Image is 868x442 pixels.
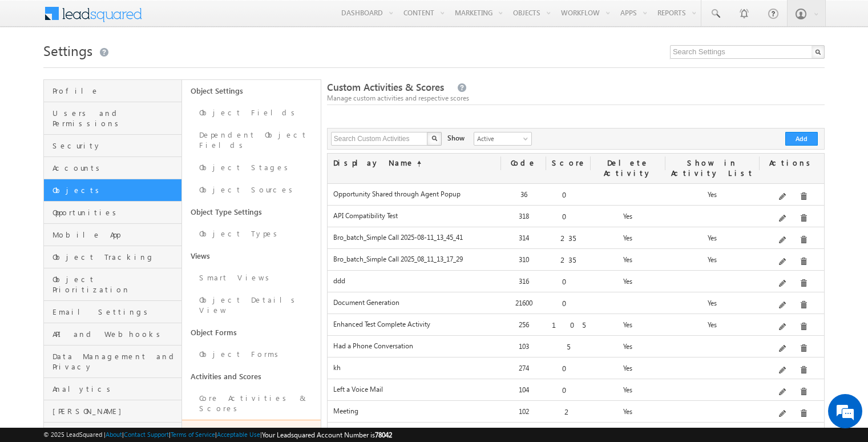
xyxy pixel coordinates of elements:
span: Settings [43,41,92,59]
div: 0 [546,384,591,400]
button: Add [785,132,818,146]
div: 0 [546,298,591,314]
label: Meeting [333,407,496,415]
div: 314 [501,232,546,248]
div: Show [447,132,465,143]
a: Object Tracking [44,246,181,268]
input: Search Settings [670,45,825,59]
a: Activities and Scores [182,365,320,387]
div: Score [546,154,591,173]
a: Object Details View [182,289,320,322]
span: Accounts [53,163,179,173]
label: Left a Voice Mail [333,385,496,393]
div: Yes [591,319,665,335]
span: Security [53,140,179,151]
div: Yes [591,276,665,292]
a: Opportunities [44,202,181,224]
a: Object Fields [182,102,320,124]
a: Object Types [182,223,320,245]
div: Yes [591,211,665,227]
a: Users and Permissions [44,102,181,135]
div: 5 [546,341,591,357]
a: Active [474,132,532,146]
span: Users and Permissions [53,108,179,128]
a: API and Webhooks [44,323,181,345]
a: Object Stages [182,156,320,179]
span: Data Management and Privacy [53,351,179,372]
span: API and Webhooks [53,329,179,339]
div: Code [501,154,546,173]
label: Had a Phone Conversation [333,341,496,350]
div: 21600 [501,298,546,314]
label: Opportunity Shared through Agent Popup [333,190,496,198]
div: Yes [591,254,665,270]
div: 0 [546,363,591,379]
label: ddd [333,276,496,285]
span: Custom Activities & Scores [327,81,444,94]
span: Opportunities [53,207,179,218]
a: Accounts [44,157,181,179]
a: Object Type Settings [182,201,320,223]
a: Objects [44,179,181,202]
span: Your Leadsquared Account Number is [262,431,392,439]
div: 318 [501,211,546,227]
div: Manage custom activities and respective scores [327,93,825,103]
a: Dependent Object Fields [182,124,320,156]
span: 78042 [375,431,392,439]
div: 235 [546,254,591,270]
div: Yes [591,232,665,248]
label: Document Generation [333,298,496,307]
div: 2 [546,406,591,422]
a: Contact Support [124,431,169,438]
div: 274 [501,363,546,379]
span: Delete Activity [604,158,652,178]
a: Data Management and Privacy [44,345,181,378]
label: Enhanced Test Complete Activity [333,320,496,328]
a: Mobile App [44,224,181,246]
span: Active [474,134,528,144]
label: API Compatibility Test [333,211,496,220]
a: Acceptable Use [217,431,260,438]
a: Core Activities & Scores [182,387,320,420]
span: Mobile App [53,230,179,240]
div: 103 [501,341,546,357]
span: Object Tracking [53,252,179,262]
a: Views [182,245,320,267]
label: Bro_batch_Simple Call 2025_08_11_13_17_29 [333,255,496,263]
a: Object Settings [182,80,320,102]
div: Yes [665,298,760,314]
div: Yes [591,363,665,379]
a: Object Prioritization [44,268,181,301]
span: © 2025 LeadSquared | | | | | [43,429,392,440]
div: 104 [501,384,546,400]
div: Actions [760,154,824,173]
div: Display Name [328,154,502,173]
div: Yes [591,341,665,357]
div: 235 [546,232,591,248]
span: Show in Activity List [671,158,754,178]
span: Analytics [53,384,179,394]
div: Yes [591,384,665,400]
a: Profile [44,80,181,102]
a: Object Forms [182,343,320,365]
div: Yes [665,189,760,205]
a: Email Settings [44,301,181,323]
div: 256 [501,319,546,335]
div: 102 [501,406,546,422]
span: Objects [53,185,179,195]
div: 0 [546,211,591,227]
a: Smart Views [182,267,320,289]
a: Security [44,135,181,157]
div: 0 [546,276,591,292]
span: Email Settings [53,307,179,317]
div: Yes [665,232,760,248]
div: 0 [546,189,591,205]
div: 105 [546,319,591,335]
a: Object Forms [182,322,320,343]
label: kh [333,363,496,372]
div: Yes [665,254,760,270]
div: 36 [501,189,546,205]
img: Search [431,135,437,141]
a: Analytics [44,378,181,400]
span: Profile [53,86,179,96]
